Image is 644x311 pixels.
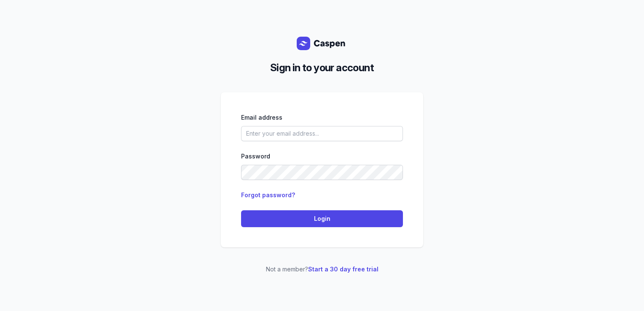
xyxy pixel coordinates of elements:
[228,60,416,75] h2: Sign in to your account
[221,264,423,274] p: Not a member?
[308,265,378,273] a: Start a 30 day free trial
[241,210,403,227] button: Login
[241,191,295,198] a: Forgot password?
[241,126,403,141] input: Enter your email address...
[241,113,403,123] div: Email address
[241,151,403,161] div: Password
[246,214,398,224] span: Login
